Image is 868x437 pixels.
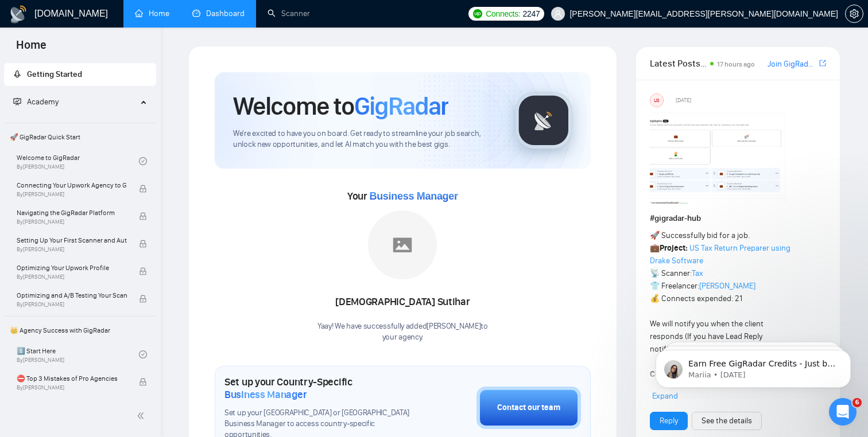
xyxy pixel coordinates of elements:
[522,7,540,20] span: 2247
[139,295,147,303] span: lock
[9,5,28,24] img: logo
[233,91,448,122] h1: Welcome to
[27,69,82,79] span: Getting Started
[638,326,868,406] iframe: Intercom notifications message
[660,243,688,253] strong: Project:
[768,58,817,71] a: Join GigRadar Slack Community
[369,190,458,202] span: Business Manager
[650,212,826,225] h1: # gigradar-hub
[139,185,147,193] span: lock
[139,267,147,275] span: lock
[268,9,310,18] a: searchScanner
[233,128,497,150] span: We're excited to have you on board. Get ready to streamline your job search, unlock new opportuni...
[17,373,127,384] span: ⛔ Top 3 Mistakes of Pro Agencies
[13,70,21,78] span: rocket
[650,94,663,107] div: US
[846,9,863,18] span: setting
[139,157,147,165] span: check-circle
[17,290,127,301] span: Optimizing and A/B Testing Your Scanner for Better Results
[845,9,863,18] a: setting
[17,180,127,191] span: Connecting Your Upwork Agency to GigRadar
[650,56,707,71] span: Latest Posts from the GigRadar Community
[5,319,155,342] span: 👑 Agency Success with GigRadar
[224,376,419,401] h1: Set up your Country-Specific
[650,412,688,430] button: Reply
[660,415,678,427] a: Reply
[7,37,56,61] span: Home
[17,301,127,308] span: By [PERSON_NAME]
[676,95,691,106] span: [DATE]
[17,207,127,219] span: Navigating the GigRadar Platform
[717,60,755,68] span: 17 hours ago
[650,243,790,266] a: US Tax Return Preparer using Drake Software
[692,268,703,278] a: Tax
[819,58,826,68] span: export
[139,378,147,386] span: lock
[224,388,307,401] span: Business Manager
[347,190,458,202] span: Your
[135,9,169,18] a: homeHome
[17,219,127,225] span: By [PERSON_NAME]
[17,342,139,367] a: 1️⃣ Start HereBy[PERSON_NAME]
[17,274,127,280] span: By [PERSON_NAME]
[13,97,59,107] span: Academy
[702,415,752,427] a: See the details
[5,126,155,149] span: 🚀 GigRadar Quick Start
[852,398,862,407] span: 6
[473,9,482,18] img: upwork-logo.png
[819,58,826,69] a: export
[17,149,139,174] a: Welcome to GigRadarBy[PERSON_NAME]
[17,235,127,246] span: Setting Up Your First Scanner and Auto-Bidder
[354,91,448,122] span: GigRadar
[139,240,147,248] span: lock
[27,97,59,107] span: Academy
[17,191,127,198] span: By [PERSON_NAME]
[17,384,127,391] span: By [PERSON_NAME]
[368,210,437,279] img: placeholder.png
[4,63,156,86] li: Getting Started
[650,112,788,204] img: F09354QB7SM-image.png
[317,292,488,312] div: [DEMOGRAPHIC_DATA] Sutihar
[486,7,520,20] span: Connects:
[17,262,127,274] span: Optimizing Your Upwork Profile
[515,92,572,149] img: gigradar-logo.png
[317,321,488,343] div: Yaay! We have successfully added [PERSON_NAME] to
[137,410,148,422] span: double-left
[139,212,147,220] span: lock
[829,398,857,426] iframe: Intercom live chat
[317,332,488,343] p: your agency .
[845,5,863,23] button: setting
[192,9,245,18] a: dashboardDashboard
[13,97,21,106] span: fund-projection-screen
[17,246,127,253] span: By [PERSON_NAME]
[476,387,581,429] button: Contact our team
[554,10,562,18] span: user
[692,412,762,430] button: See the details
[139,350,147,358] span: check-circle
[699,281,755,291] a: [PERSON_NAME]
[497,401,560,414] div: Contact our team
